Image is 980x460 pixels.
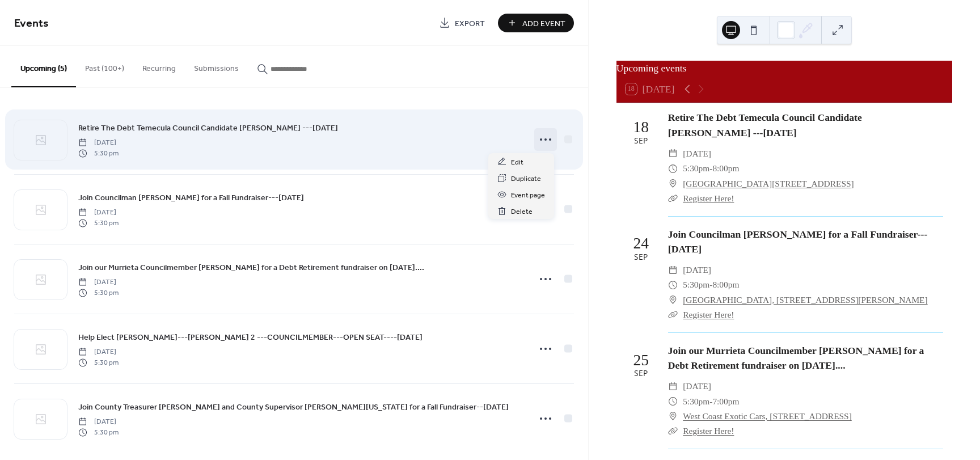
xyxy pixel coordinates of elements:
a: Join Councilman [PERSON_NAME] for a Fall Fundraiser---[DATE] [668,229,927,255]
span: Edit [511,157,523,168]
span: 5:30pm [683,394,709,409]
div: ​ [668,394,678,409]
span: Delete [511,206,533,218]
a: Register Here! [683,426,734,436]
span: 5:30 pm [78,288,119,298]
a: Export [430,14,493,32]
a: Help Elect [PERSON_NAME]---[PERSON_NAME] 2 ---COUNCILMEMBER---OPEN SEAT----[DATE] [78,331,423,344]
a: Join County Treasurer [PERSON_NAME] and County Supervisor [PERSON_NAME][US_STATE] for a Fall Fund... [78,400,509,413]
span: 5:30 pm [78,357,119,368]
div: Upcoming events [616,61,952,75]
div: Sep [634,137,648,145]
div: 24 [633,235,649,251]
a: Register Here! [683,310,734,319]
span: 8:00pm [712,277,739,292]
div: ​ [668,146,678,161]
span: [DATE] [78,138,119,148]
span: Join our Murrieta Councilmember [PERSON_NAME] for a Debt Retirement fundraiser on [DATE].... [78,262,424,274]
a: Register Here! [683,193,734,203]
span: 8:00pm [712,161,739,176]
span: - [709,277,712,292]
div: ​ [668,263,678,277]
span: [DATE] [683,263,711,277]
div: ​ [668,161,678,176]
span: 5:30 pm [78,218,119,228]
div: Sep [634,370,648,378]
div: ​ [668,424,678,438]
a: [GEOGRAPHIC_DATA], [STREET_ADDRESS][PERSON_NAME] [683,293,927,307]
a: [GEOGRAPHIC_DATA][STREET_ADDRESS] [683,176,854,191]
a: West Coast Exotic Cars, [STREET_ADDRESS] [683,409,852,424]
span: [DATE] [78,347,119,357]
span: [DATE] [683,379,711,394]
div: ​ [668,307,678,322]
button: Add Event [498,14,574,32]
span: [DATE] [78,208,119,218]
span: Duplicate [511,173,541,185]
a: Retire The Debt Temecula Council Candidate [PERSON_NAME] ---[DATE] [668,112,862,138]
div: ​ [668,191,678,206]
span: 7:00pm [712,394,739,409]
span: 5:30 pm [78,427,119,437]
div: ​ [668,293,678,307]
span: Event page [511,189,545,201]
div: 25 [633,352,649,368]
a: Join Councilman [PERSON_NAME] for a Fall Fundraiser---[DATE] [78,191,304,204]
span: [DATE] [78,417,119,427]
a: Join our Murrieta Councilmember [PERSON_NAME] for a Debt Retirement fundraiser on [DATE].... [668,345,924,371]
span: Export [455,18,485,29]
span: 5:30pm [683,161,709,176]
button: Upcoming (5) [11,46,76,87]
button: Recurring [133,46,185,86]
div: Sep [634,254,648,261]
span: Add Event [522,18,565,29]
span: [DATE] [78,277,119,288]
span: Join County Treasurer [PERSON_NAME] and County Supervisor [PERSON_NAME][US_STATE] for a Fall Fund... [78,402,509,413]
span: - [709,161,712,176]
button: Submissions [185,46,248,86]
a: Join our Murrieta Councilmember [PERSON_NAME] for a Debt Retirement fundraiser on [DATE].... [78,261,424,274]
span: Events [14,12,49,35]
div: ​ [668,277,678,292]
div: 18 [633,119,649,135]
div: ​ [668,379,678,394]
span: 5:30 pm [78,148,119,158]
div: ​ [668,409,678,424]
span: 5:30pm [683,277,709,292]
span: - [709,394,712,409]
span: Retire The Debt Temecula Council Candidate [PERSON_NAME] ---[DATE] [78,123,338,134]
span: Help Elect [PERSON_NAME]---[PERSON_NAME] 2 ---COUNCILMEMBER---OPEN SEAT----[DATE] [78,332,423,344]
div: ​ [668,176,678,191]
span: Join Councilman [PERSON_NAME] for a Fall Fundraiser---[DATE] [78,192,304,204]
a: Retire The Debt Temecula Council Candidate [PERSON_NAME] ---[DATE] [78,121,338,134]
span: [DATE] [683,146,711,161]
button: Past (100+) [76,46,133,86]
